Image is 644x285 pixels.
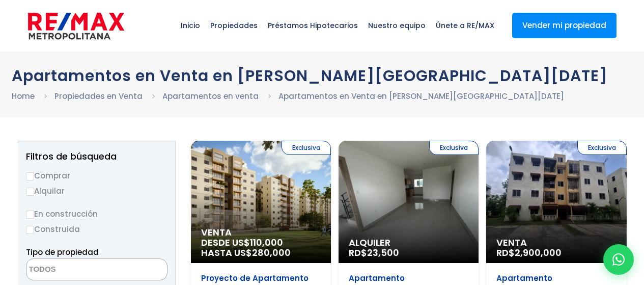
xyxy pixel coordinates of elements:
textarea: Search [26,259,125,281]
input: En construcción [26,211,34,219]
span: 2,900,000 [515,246,562,259]
a: Vender mi propiedad [512,13,617,38]
label: Comprar [26,169,167,182]
p: Apartamento [349,273,468,283]
p: Apartamento [496,273,616,283]
label: Alquilar [26,185,167,197]
span: Tipo de propiedad [26,247,99,257]
img: remax-metropolitana-logo [28,11,124,41]
span: DESDE US$ [201,238,321,258]
span: 23,500 [367,246,399,259]
input: Construida [26,226,34,234]
span: Venta [496,238,616,248]
span: Nuestro equipo [363,10,431,41]
span: Exclusiva [429,141,479,155]
li: Apartamentos en Venta en [PERSON_NAME][GEOGRAPHIC_DATA][DATE] [278,90,564,102]
label: Construida [26,223,167,236]
input: Alquilar [26,188,34,196]
span: Venta [201,227,321,238]
span: Préstamos Hipotecarios [263,10,363,41]
span: Únete a RE/MAX [431,10,499,41]
span: RD$ [496,246,562,259]
span: HASTA US$ [201,248,321,258]
span: RD$ [349,246,399,259]
span: 280,000 [252,246,291,259]
span: 110,000 [250,236,283,249]
span: Exclusiva [282,141,331,155]
input: Comprar [26,172,34,180]
span: Exclusiva [577,141,627,155]
label: En construcción [26,208,167,220]
span: Alquiler [349,238,468,248]
a: Apartamentos en venta [162,91,259,101]
a: Home [12,91,35,101]
p: Proyecto de Apartamento [201,273,321,283]
span: Propiedades [205,10,263,41]
h1: Apartamentos en Venta en [PERSON_NAME][GEOGRAPHIC_DATA][DATE] [12,67,633,85]
span: Inicio [176,10,205,41]
a: Propiedades en Venta [54,91,143,101]
h2: Filtros de búsqueda [26,151,167,162]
